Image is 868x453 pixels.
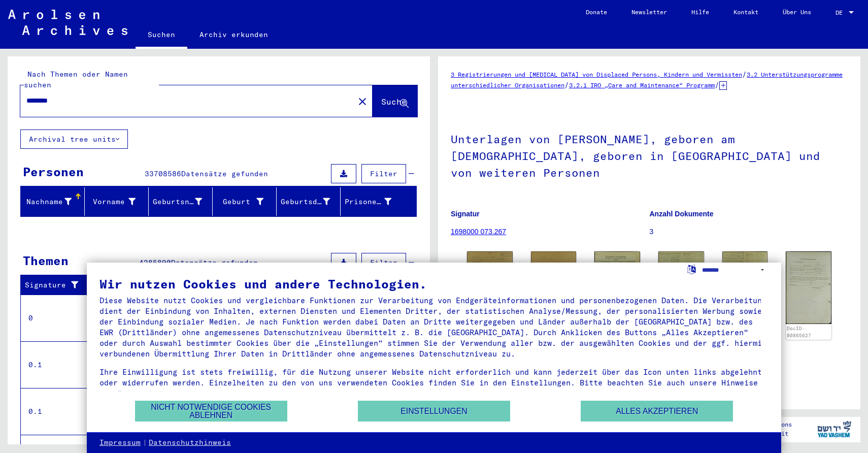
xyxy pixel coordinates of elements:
[786,251,831,325] img: 004.jpg
[25,277,93,294] div: Signature
[21,341,91,388] td: 0.1
[345,197,391,207] div: Prisoner #
[370,258,397,267] span: Filter
[594,251,640,324] img: 001.jpg
[149,187,213,216] mat-header-cell: Geburtsname
[136,22,187,49] a: Suchen
[361,253,406,272] button: Filter
[25,197,72,207] div: Nachname
[467,251,513,283] img: 001.jpg
[135,401,287,422] button: Nicht notwendige Cookies ablehnen
[341,187,416,216] mat-header-cell: Prisoner #
[650,210,714,218] b: Anzahl Dokumente
[25,193,84,210] div: Nachname
[742,70,747,79] span: /
[281,197,330,207] div: Geburtsdatum
[23,251,69,270] div: Themen
[217,197,263,207] div: Geburt‏
[361,164,406,183] button: Filter
[787,326,811,338] a: DocID: 80865627
[99,367,769,399] div: Ihre Einwilligung ist stets freiwillig, für die Nutzung unserer Website nicht erforderlich und ka...
[85,187,149,216] mat-header-cell: Vorname
[89,197,136,207] div: Vorname
[815,416,853,442] img: yv_logo.png
[451,228,506,236] a: 1698000 073.267
[277,187,341,216] mat-header-cell: Geburtsdatum
[702,263,769,277] select: Sprache auswählen
[564,80,569,89] span: /
[217,193,276,210] div: Geburt‏
[569,81,715,89] a: 3.2.1 IRO „Care and Maintenance“ Programm
[281,193,343,210] div: Geburtsdatum
[345,193,404,210] div: Prisoner #
[149,438,231,448] a: Datenschutzhinweis
[89,193,148,210] div: Vorname
[686,264,697,274] label: Sprache auswählen
[356,95,369,108] mat-icon: close
[171,258,258,267] span: Datensätze gefunden
[213,187,277,216] mat-header-cell: Geburt‏
[358,401,510,422] button: Einstellungen
[373,85,417,117] button: Suche
[650,226,848,237] p: 3
[715,80,719,89] span: /
[99,438,141,448] a: Impressum
[836,9,847,16] span: DE
[722,251,768,288] img: 003.jpg
[531,251,577,283] img: 002.jpg
[370,169,397,178] span: Filter
[658,251,704,288] img: 002.jpg
[99,278,769,290] div: Wir nutzen Cookies und andere Technologien.
[153,193,215,210] div: Geburtsname
[24,70,128,89] mat-label: Nach Themen oder Namen suchen
[99,295,769,359] div: Diese Website nutzt Cookies und vergleichbare Funktionen zur Verarbeitung von Endgeräteinformatio...
[153,197,202,207] div: Geburtsname
[25,280,83,290] div: Signature
[21,388,91,435] td: 0.1
[8,10,127,35] img: Arolsen_neg.svg
[23,163,84,181] div: Personen
[21,295,91,341] td: 0
[139,258,171,267] span: 4285890
[20,130,128,149] button: Archival tree units
[451,71,742,78] a: 3 Registrierungen und [MEDICAL_DATA] von Displaced Persons, Kindern und Vermissten
[181,169,268,178] span: Datensätze gefunden
[381,96,407,107] span: Suche
[145,169,181,178] span: 33708586
[21,187,85,216] mat-header-cell: Nachname
[581,401,733,422] button: Alles akzeptieren
[451,116,848,194] h1: Unterlagen von [PERSON_NAME], geboren am [DEMOGRAPHIC_DATA], geboren in [GEOGRAPHIC_DATA] und von...
[451,210,480,218] b: Signatur
[187,22,280,47] a: Archiv erkunden
[352,91,373,111] button: Clear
